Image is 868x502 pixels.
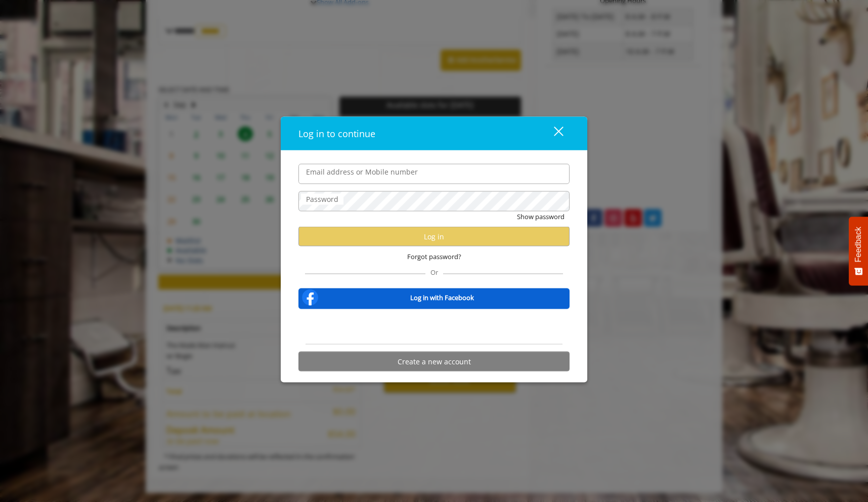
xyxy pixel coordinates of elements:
[301,166,423,177] label: Email address or Mobile number
[542,126,562,141] div: close dialog
[854,227,863,262] span: Feedback
[849,217,868,285] button: Feedback - Show survey
[410,292,474,303] b: Log in with Facebook
[298,191,570,211] input: Password
[300,287,320,308] img: facebook-logo
[298,352,570,371] button: Create a new account
[298,163,570,184] input: Email address or Mobile number
[383,316,486,338] iframe: Sign in with Google Button
[517,211,565,222] button: Show password
[298,127,375,139] span: Log in to continue
[301,193,343,204] label: Password
[425,268,443,277] span: Or
[407,252,461,262] span: Forgot password?
[298,227,570,246] button: Log in
[535,123,570,144] button: close dialog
